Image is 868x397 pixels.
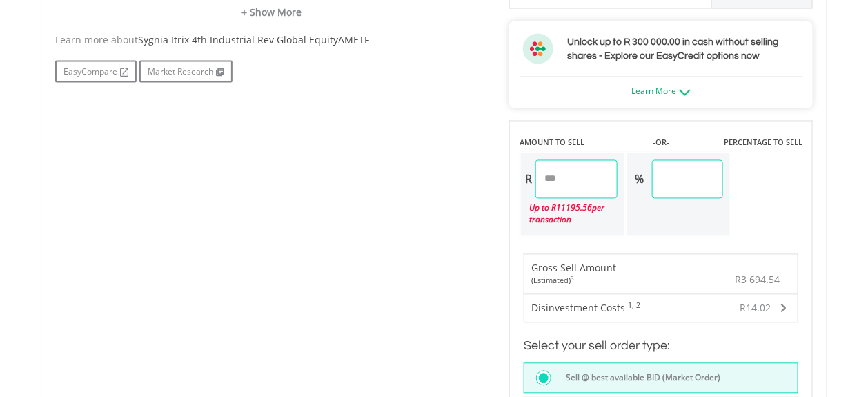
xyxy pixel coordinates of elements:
a: Market Research [139,61,233,83]
label: Sell @ best available BID (Market Order) [558,371,721,386]
a: Learn More [631,86,691,97]
img: ec-arrow-down.png [680,90,691,96]
span: R3 694.54 [735,273,780,287]
span: 11195.56 [556,202,592,214]
div: Up to R per transaction [521,199,618,229]
a: EasyCompare [55,61,137,83]
h3: Unlock up to R 300 000.00 in cash without selling shares - Explore our EasyCredit options now [567,35,799,63]
h3: Select your sell order type: [524,337,798,356]
span: Disinvestment Costs [531,302,625,315]
div: R [521,160,535,199]
label: AMOUNT TO SELL [520,137,584,148]
a: + Show More [55,6,489,19]
label: -OR- [653,137,669,148]
span: R14.02 [740,302,771,315]
div: % [627,160,652,199]
sup: 1, 2 [628,301,640,311]
label: PERCENTAGE TO SELL [724,137,802,148]
div: Gross Sell Amount [531,262,616,287]
sup: 3 [571,275,574,282]
span: Sygnia Itrix 4th Industrial Rev Global EquityAMETF [138,33,369,46]
img: ec-flower.svg [523,34,553,64]
div: (Estimated) [531,275,616,287]
div: Learn more about [55,33,489,47]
